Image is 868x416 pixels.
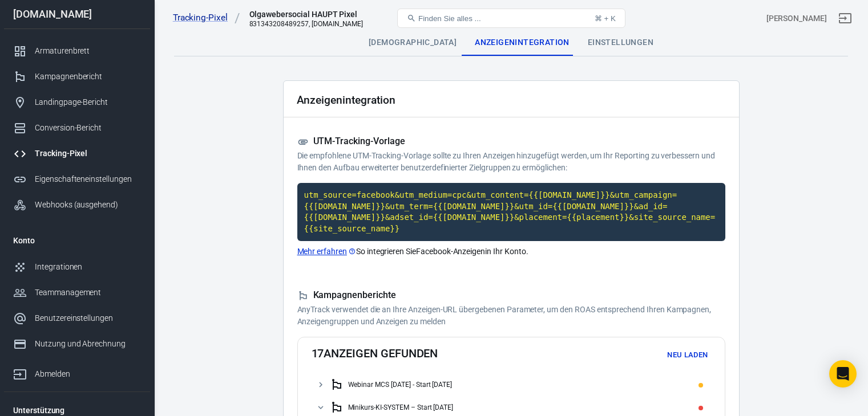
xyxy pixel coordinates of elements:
a: Kampagnenbericht [4,64,150,89]
font: Abmelden [35,369,70,378]
a: Tracking-Pixel [4,141,150,166]
a: Webhooks (ausgehend) [4,192,150,218]
font: [PERSON_NAME] [766,14,827,23]
span: Fehlen [699,406,703,410]
a: Integrationen [4,254,150,280]
a: Armaturenbrett [4,38,150,64]
a: Abmelden [831,5,859,32]
a: Mehr erfahren [297,246,356,258]
font: 17 [312,346,324,360]
font: Anzeigenintegration [475,38,570,47]
a: Nutzung und Abrechnung [4,331,150,357]
font: Tracking-Pixel [35,149,87,158]
font: Eigenschafteneinstellungen [35,174,132,183]
font: UTM-Tracking-Vorlage [313,136,405,146]
font: Einstellungen [588,38,653,47]
font: Facebook-Anzeigen [416,247,485,256]
font: Kampagnenbericht [35,72,102,81]
font: Die empfohlene UTM-Tracking-Vorlage sollte zu Ihren Anzeigen hinzugefügt werden, um Ihr Reporting... [297,151,715,172]
code: Zum Kopieren klicken [297,183,725,241]
font: Benutzereinstellungen [35,313,113,323]
div: Konto-ID: 4GGnmKtI [766,13,827,25]
font: Unterstützung [13,406,64,415]
span: Teilweise [699,383,703,388]
a: Eigenschafteneinstellungen [4,166,150,192]
font: Minikurs-KI-SYSTEM – Start [DATE] [348,403,454,411]
font: Mehr erfahren [297,247,347,256]
font: Integrationen [35,262,82,271]
button: Finden Sie alles ...⌘ + K [397,9,625,28]
div: Öffnen Sie den Intercom Messenger [829,360,857,388]
font: Anzeigenintegration [297,93,395,107]
font: Landingpage-Bericht [35,97,108,107]
font: [DOMAIN_NAME] [13,8,92,20]
a: Abmelden [4,357,150,387]
font: Kampagnenberichte [313,289,396,300]
font: Konto [13,236,35,245]
font: AnyTrack verwendet die an Ihre Anzeigen-URL übergebenen Parameter, um den ROAS entsprechend Ihren... [297,305,712,326]
div: 831343208489257, olgawebersocial.de [249,20,364,28]
font: ⌘ + K [595,14,616,23]
font: Olgawebersocial HAUPT Pixel [249,10,358,19]
font: Webhooks (ausgehend) [35,200,118,209]
font: in Ihr Konto. [485,247,528,256]
button: Neu laden [664,346,710,364]
font: 831343208489257, [DOMAIN_NAME] [249,20,364,28]
a: Conversion-Bericht [4,115,150,141]
div: Olgawebersocial HAUPT Pixel [249,9,364,20]
font: Webinar MCS [DATE] - Start [DATE] [348,381,453,389]
font: Neu laden [667,350,708,359]
font: So integrieren Sie [356,247,416,256]
a: Benutzereinstellungen [4,305,150,331]
font: Tracking-Pixel [173,13,228,23]
font: Teammanagement [35,288,101,297]
font: Nutzung und Abrechnung [35,339,126,348]
a: Landingpage-Bericht [4,89,150,115]
a: Teammanagement [4,280,150,305]
font: [DEMOGRAPHIC_DATA] [369,38,457,47]
font: Anzeigen gefunden [324,346,438,360]
font: Conversion-Bericht [35,123,102,132]
a: Tracking-Pixel [173,12,240,25]
font: Finden Sie alles ... [418,14,481,23]
font: Armaturenbrett [35,46,90,55]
